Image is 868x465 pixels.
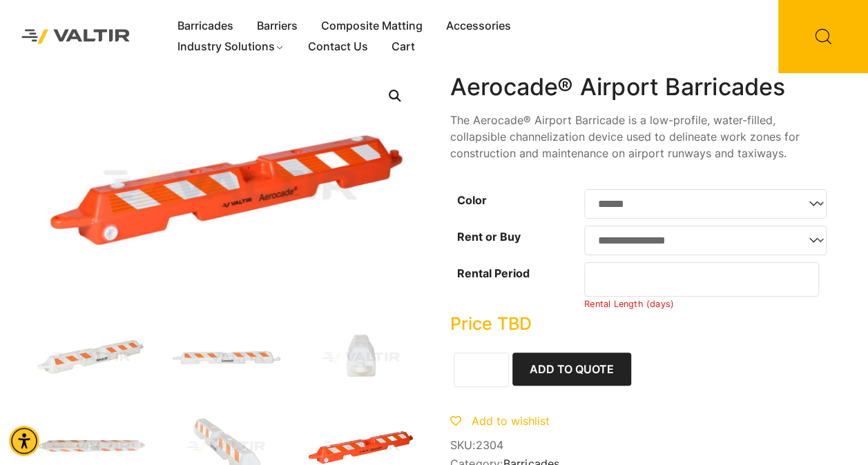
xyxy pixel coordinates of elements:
span: SKU: [450,439,833,452]
img: A white safety barrier with orange reflective stripes and the brand name "Aerocade" printed on it. [169,324,283,392]
button: Add to Quote [512,353,631,386]
input: Product quantity [454,353,509,387]
a: Add to wishlist [450,414,550,428]
img: Aerocade_Nat_3Q-1.jpg [35,324,148,392]
a: Cart [379,37,426,57]
span: Add to wishlist [472,414,550,428]
a: Contact Us [296,37,379,57]
label: Color [457,193,487,207]
a: Industry Solutions [166,37,296,57]
a: Composite Matting [309,16,434,37]
h1: Aerocade® Airport Barricades [450,73,833,101]
a: Accessories [434,16,523,37]
label: Rent or Buy [457,230,521,244]
div: Accessibility Menu [9,426,39,456]
img: A white plastic container with a spout, featuring horizontal red stripes on the side. [304,324,418,392]
input: Number [584,262,819,297]
th: Rental Period [450,259,584,313]
p: The Aerocade® Airport Barricade is a low-profile, water-filled, collapsible channelization device... [450,112,833,161]
small: Rental Length (days) [584,299,674,309]
a: Barricades [166,16,245,37]
span: 2304 [475,438,503,452]
bdi: Price TBD [450,313,532,334]
a: Open this option [383,83,407,108]
img: Valtir Rentals [10,18,142,55]
a: Barriers [245,16,309,37]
